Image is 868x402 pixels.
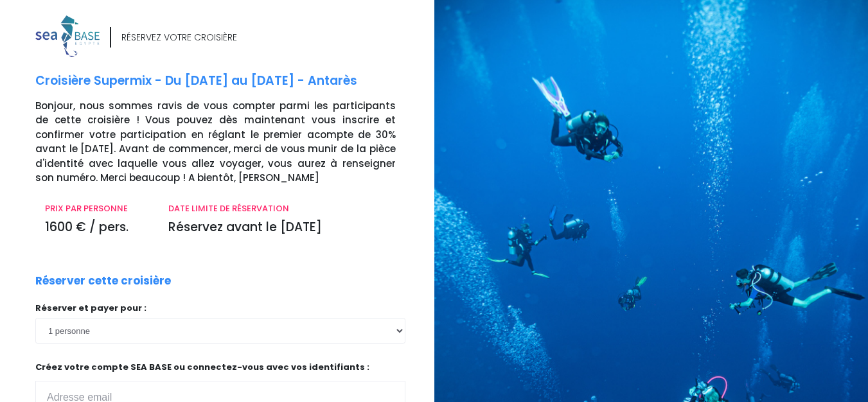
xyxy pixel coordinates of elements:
[35,273,171,290] p: Réserver cette croisière
[35,72,425,91] p: Croisière Supermix - Du [DATE] au [DATE] - Antarès
[45,202,149,215] p: PRIX PAR PERSONNE
[35,302,405,315] p: Réserver et payer pour :
[45,218,149,237] p: 1600 € / pers.
[168,202,396,215] p: DATE LIMITE DE RÉSERVATION
[35,15,100,57] img: logo_color1.png
[168,218,396,237] p: Réservez avant le [DATE]
[35,99,425,186] p: Bonjour, nous sommes ravis de vous compter parmi les participants de cette croisière ! Vous pouve...
[121,31,237,44] div: RÉSERVEZ VOTRE CROISIÈRE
